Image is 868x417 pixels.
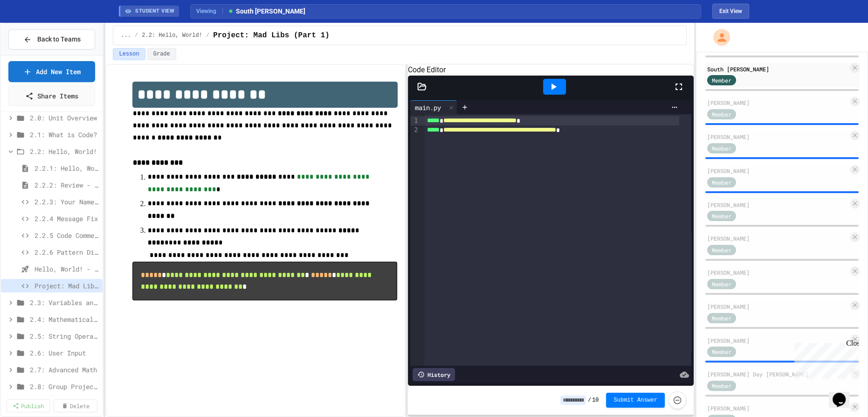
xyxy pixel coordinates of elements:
[707,98,848,107] div: [PERSON_NAME]
[227,7,305,16] span: South [PERSON_NAME]
[712,347,731,356] span: Member
[34,163,99,173] span: 2.2.1: Hello, World!
[707,65,848,73] div: South [PERSON_NAME]
[30,365,99,375] span: 2.7: Advanced Math
[34,197,99,207] span: 2.2.3: Your Name and Favorite Movie
[707,336,848,345] div: [PERSON_NAME]
[30,331,99,341] span: 2.5: String Operators
[34,230,99,240] span: 2.2.5 Code Commentary Creator
[8,86,95,106] a: Share Items
[8,61,95,82] a: Add New Item
[121,32,131,39] span: ...
[707,132,848,141] div: [PERSON_NAME]
[37,35,81,44] span: Back to Teams
[30,382,99,391] span: 2.8: Group Project - Mad Libs
[8,29,95,49] button: Back to Teams
[829,380,859,408] iframe: chat widget
[707,268,848,277] div: [PERSON_NAME]
[707,201,848,209] div: [PERSON_NAME]
[30,298,99,307] span: 2.3: Variables and Data Types
[30,314,99,324] span: 2.4: Mathematical Operators
[707,167,848,175] div: [PERSON_NAME]
[30,348,99,358] span: 2.6: User Input
[30,146,99,156] span: 2.2: Hello, World!
[413,368,455,381] div: History
[30,113,99,123] span: 2.0: Unit Overview
[410,103,446,112] div: main.py
[712,110,731,118] span: Member
[113,48,145,60] button: Lesson
[712,178,731,187] span: Member
[135,7,174,15] span: STUDENT VIEW
[592,396,599,404] span: 10
[606,393,665,408] button: Submit Answer
[147,48,176,60] button: Grade
[410,125,420,135] div: 2
[707,234,848,243] div: [PERSON_NAME]
[712,76,731,84] span: Member
[135,32,138,39] span: /
[213,30,330,41] span: Project: Mad Libs (Part 1)
[206,32,209,39] span: /
[712,144,731,153] span: Member
[707,370,848,378] div: [PERSON_NAME] Day [PERSON_NAME]
[703,27,732,48] div: My Account
[34,281,99,291] span: Project: Mad Libs (Part 1)
[712,246,731,254] span: Member
[707,404,848,412] div: [PERSON_NAME]
[410,100,457,114] div: main.py
[588,396,591,404] span: /
[4,4,64,59] div: Chat with us now!Close
[712,280,731,288] span: Member
[34,247,99,257] span: 2.2.6 Pattern Display Challenge
[668,391,686,409] button: Force resubmission of student's answer (Admin only)
[712,212,731,220] span: Member
[7,399,50,412] a: Publish
[791,339,859,379] iframe: chat widget
[410,116,420,125] div: 1
[196,7,223,15] span: Viewing
[142,32,202,39] span: 2.2: Hello, World!
[408,64,694,76] h6: Code Editor
[613,396,657,404] span: Submit Answer
[707,302,848,311] div: [PERSON_NAME]
[34,214,99,223] span: 2.2.4 Message Fix
[712,382,731,390] span: Member
[712,314,731,322] span: Member
[30,130,99,139] span: 2.1: What is Code?
[34,180,99,190] span: 2.2.2: Review - Hello, World!
[34,264,99,274] span: Hello, World! - Quiz
[54,399,97,412] a: Delete
[712,4,749,19] button: Exit student view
